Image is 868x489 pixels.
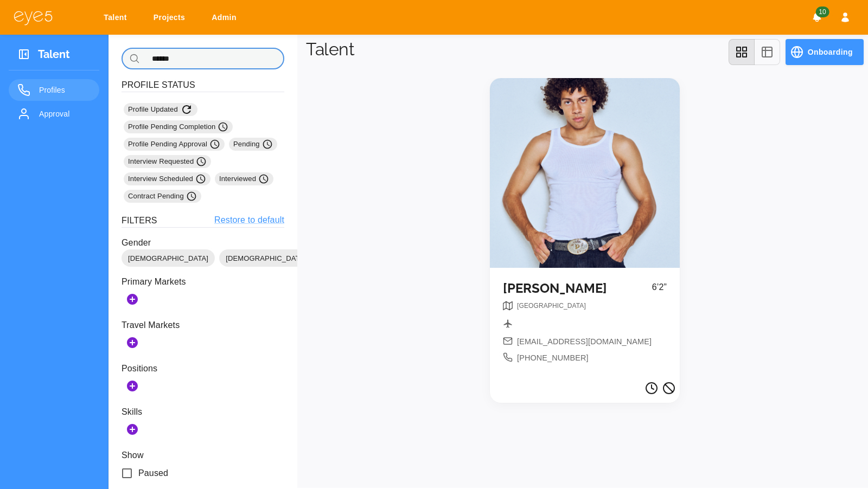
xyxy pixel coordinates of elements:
h3: Talent [38,48,70,65]
h6: Profile Status [122,78,284,92]
span: [DEMOGRAPHIC_DATA] [219,253,312,264]
div: Profile Pending Approval [124,138,225,151]
button: Notifications [807,8,827,27]
span: Pending [233,139,273,150]
nav: breadcrumb [517,301,586,314]
p: Travel Markets [122,319,284,332]
div: Interviewed [215,172,273,185]
h6: Filters [122,214,157,227]
p: Skills [122,406,284,419]
div: Interview Scheduled [124,172,210,185]
span: Interviewed [219,173,269,184]
span: Interview Requested [128,156,207,167]
div: view [729,39,780,65]
button: grid [729,39,755,65]
span: Approval [39,107,91,120]
button: Add Positions [122,375,143,397]
span: [DEMOGRAPHIC_DATA] [122,253,215,264]
button: Add Secondary Markets [122,332,143,353]
div: [DEMOGRAPHIC_DATA] [219,249,312,267]
span: Interview Scheduled [128,173,206,184]
p: Show [122,449,284,462]
div: Profile Updated [124,103,197,116]
span: Profile Updated [128,103,193,116]
p: Positions [122,362,284,375]
a: Admin [205,8,247,28]
button: Add Skills [122,419,143,440]
p: Gender [122,236,284,249]
button: table [754,39,780,65]
a: Projects [146,8,196,28]
button: Add Markets [122,288,143,310]
span: [GEOGRAPHIC_DATA] [517,302,586,310]
div: Profile Pending Completion [124,120,233,133]
span: 10 [815,7,829,17]
span: Paused [138,467,168,480]
a: [PERSON_NAME]6’2”breadcrumb[EMAIL_ADDRESS][DOMAIN_NAME][PHONE_NUMBER] [490,78,680,377]
div: Interview Requested [124,155,211,168]
p: 6’2” [652,281,667,301]
a: Restore to default [214,214,284,227]
span: Profiles [39,83,91,96]
h5: [PERSON_NAME] [503,281,652,297]
div: [DEMOGRAPHIC_DATA] [122,249,215,267]
span: Profile Pending Completion [128,121,228,132]
a: Talent [97,8,138,28]
span: Contract Pending [128,191,197,202]
span: Profile Pending Approval [128,139,220,150]
p: Primary Markets [122,275,284,288]
span: [EMAIL_ADDRESS][DOMAIN_NAME] [517,336,652,348]
div: Contract Pending [124,190,201,203]
h1: Talent [306,39,354,60]
button: Onboarding [786,39,864,65]
a: Approval [9,103,99,125]
img: eye5 [13,10,53,25]
span: [PHONE_NUMBER] [517,352,589,364]
a: Profiles [9,79,99,101]
div: Pending [229,138,277,151]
